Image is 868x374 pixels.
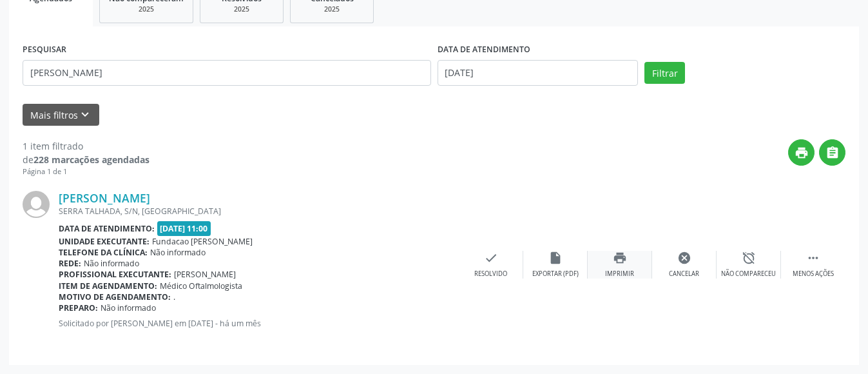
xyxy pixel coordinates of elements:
[438,60,639,86] input: Selecione um intervalo
[438,40,530,60] label: DATA DE ATENDIMENTO
[152,236,253,247] span: Fundacao [PERSON_NAME]
[669,270,699,279] div: Cancelar
[59,223,155,234] b: Data de atendimento:
[474,270,507,279] div: Resolvido
[644,62,685,84] button: Filtrar
[34,153,149,166] strong: 228 marcações agendadas
[59,269,171,280] b: Profissional executante:
[84,258,139,269] span: Não informado
[59,280,157,291] b: Item de agendamento:
[174,269,236,280] span: [PERSON_NAME]
[59,206,459,217] div: SERRA TALHADA, S/N, [GEOGRAPHIC_DATA]
[23,60,431,86] input: Nome, CNS
[484,251,498,265] i: check
[157,221,211,236] span: [DATE] 11:00
[300,5,364,14] div: 2025
[160,280,242,291] span: Médico Oftalmologista
[742,251,756,265] i: alarm_off
[150,247,206,258] span: Não informado
[23,40,66,60] label: PESQUISAR
[788,139,815,166] button: print
[78,108,92,122] i: keyboard_arrow_down
[59,302,98,313] b: Preparo:
[59,191,150,205] a: [PERSON_NAME]
[59,291,171,302] b: Motivo de agendamento:
[59,258,81,269] b: Rede:
[677,251,691,265] i: cancel
[209,5,274,14] div: 2025
[605,270,634,279] div: Imprimir
[23,191,50,218] img: img
[795,146,809,160] i: print
[101,302,156,313] span: Não informado
[613,251,627,265] i: print
[173,291,175,302] span: .
[793,270,834,279] div: Menos ações
[23,104,99,126] button: Mais filtroskeyboard_arrow_down
[548,251,563,265] i: insert_drive_file
[23,153,149,166] div: de
[23,166,149,177] div: Página 1 de 1
[819,139,845,166] button: 
[109,5,184,14] div: 2025
[825,146,840,160] i: 
[532,270,579,279] div: Exportar (PDF)
[721,270,776,279] div: Não compareceu
[59,318,459,329] p: Solicitado por [PERSON_NAME] em [DATE] - há um mês
[59,236,149,247] b: Unidade executante:
[59,247,148,258] b: Telefone da clínica:
[23,139,149,153] div: 1 item filtrado
[806,251,820,265] i: 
